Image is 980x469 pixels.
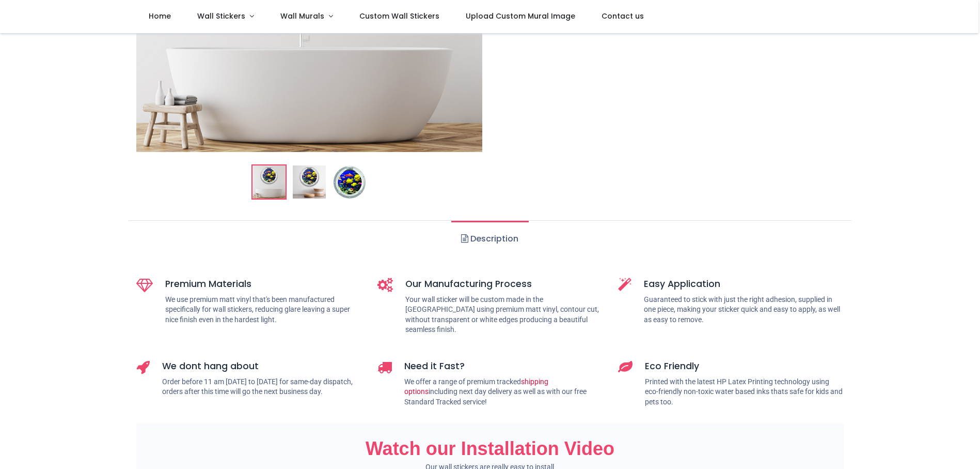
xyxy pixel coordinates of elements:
[405,295,603,335] p: Your wall sticker will be custom made in the [GEOGRAPHIC_DATA] using premium matt vinyl, contour ...
[162,377,362,397] p: Order before 11 am [DATE] to [DATE] for same-day dispatch, orders after this time will go the nex...
[359,11,439,21] span: Custom Wall Stickers
[645,377,844,407] p: Printed with the latest HP Latex Printing technology using eco-friendly non-toxic water based ink...
[149,11,171,21] span: Home
[293,165,326,199] img: WS-33664-02
[366,438,614,459] span: Watch our Installation Video
[405,278,603,291] h5: Our Manufacturing Process
[197,11,245,21] span: Wall Stickers
[165,295,362,325] p: We use premium matt vinyl that's been manufactured specifically for wall stickers, reducing glare...
[645,360,844,373] h5: Eco Friendly
[644,295,844,325] p: Guaranteed to stick with just the right adhesion, supplied in one piece, making your sticker quic...
[466,11,575,21] span: Upload Custom Mural Image
[252,165,286,199] img: Tropical Fish Porthole 3D Wall Sticker
[333,165,366,199] img: WS-33664-03
[644,278,844,291] h5: Easy Application
[165,278,362,291] h5: Premium Materials
[280,11,324,21] span: Wall Murals
[451,221,528,257] a: Description
[404,377,603,407] p: We offer a range of premium tracked including next day delivery as well as with our free Standard...
[404,360,603,373] h5: Need it Fast?
[162,360,362,373] h5: We dont hang about
[602,11,644,21] span: Contact us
